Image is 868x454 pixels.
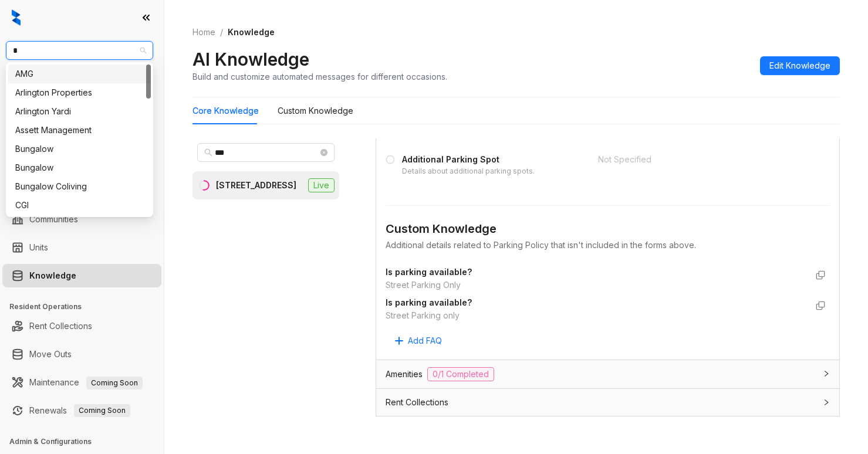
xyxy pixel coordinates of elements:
[2,79,161,102] li: Leads
[192,48,309,70] h2: AI Knowledge
[2,314,161,338] li: Rent Collections
[402,153,535,166] div: Additional Parking Spot
[204,148,212,157] span: search
[29,399,130,422] a: RenewalsComing Soon
[15,67,144,80] div: AMG
[769,59,830,72] span: Edit Knowledge
[8,177,151,196] div: Bungalow Coliving
[8,102,151,121] div: Arlington Yardi
[29,264,76,287] a: Knowledge
[376,389,839,416] div: Rent Collections
[8,140,151,158] div: Bungalow
[15,180,144,193] div: Bungalow Coliving
[74,404,130,417] span: Coming Soon
[15,143,144,155] div: Bungalow
[386,396,448,409] span: Rent Collections
[386,309,806,322] div: Street Parking only
[823,399,830,406] span: collapsed
[8,121,151,140] div: Assett Management
[8,65,151,83] div: AMG
[278,104,353,117] div: Custom Knowledge
[29,208,78,231] a: Communities
[2,264,161,287] li: Knowledge
[29,314,92,338] a: Rent Collections
[2,129,161,153] li: Leasing
[216,179,296,192] div: [STREET_ADDRESS]
[15,86,144,99] div: Arlington Properties
[2,399,161,422] li: Renewals
[8,158,151,177] div: Bungalow
[15,105,144,118] div: Arlington Yardi
[15,199,144,212] div: CGI
[9,301,164,312] h3: Resident Operations
[2,236,161,259] li: Units
[2,208,161,231] li: Communities
[320,149,327,156] span: close-circle
[386,331,451,350] button: Add FAQ
[2,343,161,366] li: Move Outs
[408,334,442,347] span: Add FAQ
[192,70,447,83] div: Build and customize automated messages for different occasions.
[823,370,830,377] span: collapsed
[220,26,223,39] li: /
[29,343,72,366] a: Move Outs
[8,196,151,215] div: CGI
[192,104,259,117] div: Core Knowledge
[386,239,830,252] div: Additional details related to Parking Policy that isn't included in the forms above.
[9,436,164,447] h3: Admin & Configurations
[427,367,494,381] span: 0/1 Completed
[15,161,144,174] div: Bungalow
[386,368,423,381] span: Amenities
[376,416,839,443] div: Policies
[86,377,143,389] span: Coming Soon
[2,371,161,394] li: Maintenance
[8,83,151,102] div: Arlington Properties
[402,166,535,177] div: Details about additional parking spots.
[598,153,796,166] div: Not Specified
[2,157,161,181] li: Collections
[386,267,472,277] strong: Is parking available?
[760,56,840,75] button: Edit Knowledge
[386,220,830,238] div: Custom Knowledge
[15,124,144,137] div: Assett Management
[386,297,472,307] strong: Is parking available?
[12,9,21,26] img: logo
[386,279,806,292] div: Street Parking Only
[376,360,839,388] div: Amenities0/1 Completed
[228,27,275,37] span: Knowledge
[190,26,218,39] a: Home
[308,178,335,192] span: Live
[29,236,48,259] a: Units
